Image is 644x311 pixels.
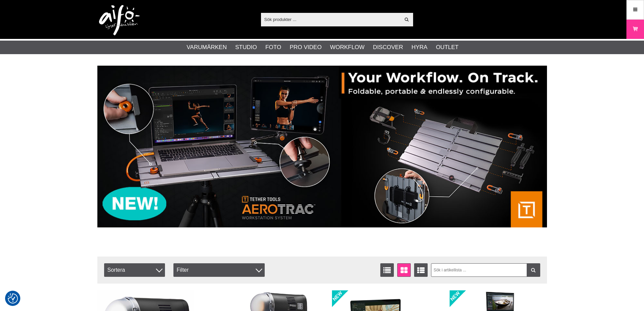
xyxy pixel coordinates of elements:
[431,263,540,277] input: Sök i artikellista ...
[290,43,321,52] a: Pro Video
[8,293,18,304] img: Revisit consent button
[173,263,265,277] div: Filter
[380,263,394,277] a: Listvisning
[414,263,428,277] a: Utökad listvisning
[330,43,364,52] a: Workflow
[97,66,547,227] img: Annons:007 banner-header-aerotrac-1390x500.jpg
[261,14,401,24] input: Sök produkter ...
[99,5,140,36] img: logo.png
[411,43,427,52] a: Hyra
[104,263,165,277] span: Sortera
[373,43,403,52] a: Discover
[187,43,227,52] a: Varumärken
[265,43,281,52] a: Foto
[397,263,411,277] a: Fönstervisning
[8,292,18,305] button: Samtyckesinställningar
[527,263,540,277] a: Filtrera
[235,43,257,52] a: Studio
[436,43,458,52] a: Outlet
